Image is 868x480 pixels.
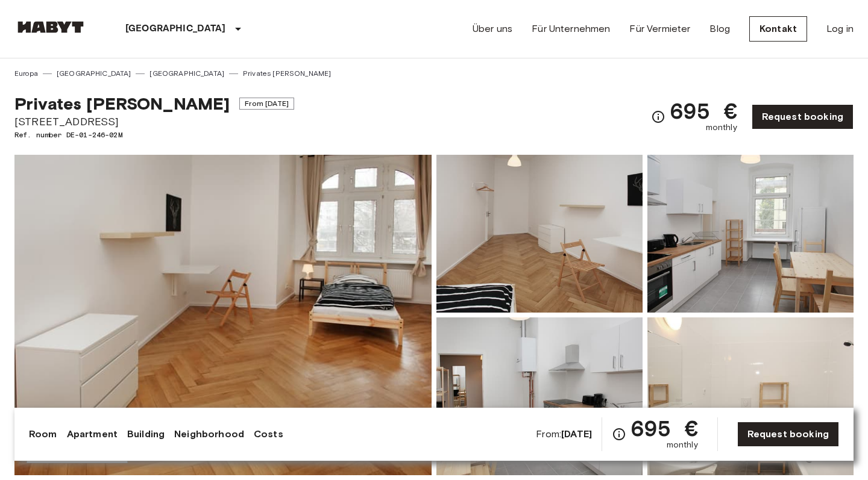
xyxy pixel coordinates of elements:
[561,428,592,440] b: [DATE]
[647,317,854,475] img: Picture of unit DE-01-246-02M
[436,317,643,475] img: Picture of unit DE-01-246-02M
[67,427,118,441] a: Apartment
[14,21,87,33] img: Habyt
[14,114,294,129] span: [STREET_ADDRESS]
[14,129,294,140] span: Ref. number DE-01-246-02M
[243,68,331,79] a: Privates [PERSON_NAME]
[651,110,665,124] svg: Check cost overview for full price breakdown. Please note that discounts apply to new joiners onl...
[709,22,730,36] a: Blog
[706,122,737,134] span: monthly
[14,68,38,79] a: Europa
[647,155,854,313] img: Picture of unit DE-01-246-02M
[737,422,839,447] a: Request booking
[174,427,244,441] a: Neighborhood
[667,439,698,451] span: monthly
[127,427,165,441] a: Building
[532,22,610,36] a: Für Unternehmen
[752,104,854,129] a: Request booking
[254,427,283,441] a: Costs
[749,16,807,42] a: Kontakt
[629,22,690,36] a: Für Vermieter
[612,427,626,441] svg: Check cost overview for full price breakdown. Please note that discounts apply to new joiners onl...
[57,68,131,79] a: [GEOGRAPHIC_DATA]
[670,100,737,122] span: 695 €
[125,22,226,36] p: [GEOGRAPHIC_DATA]
[14,93,230,114] span: Privates [PERSON_NAME]
[14,155,432,475] img: Marketing picture of unit DE-01-246-02M
[536,428,592,441] span: From:
[239,98,294,110] span: From [DATE]
[436,155,643,313] img: Picture of unit DE-01-246-02M
[826,22,854,36] a: Log in
[473,22,512,36] a: Über uns
[631,417,698,439] span: 695 €
[29,427,57,441] a: Room
[149,68,224,79] a: [GEOGRAPHIC_DATA]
